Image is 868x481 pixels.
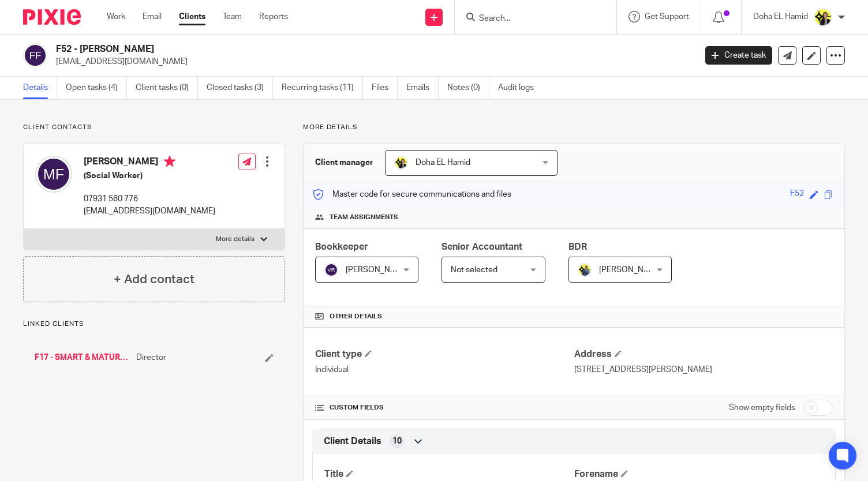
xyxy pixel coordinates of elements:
h4: + Add contact [114,270,194,288]
a: Clients [179,11,205,22]
a: Files [372,77,398,99]
span: [PERSON_NAME] [599,266,663,274]
p: More details [216,235,255,244]
a: F17 - SMART & MATURE CARE LTD [35,352,130,363]
a: Closed tasks (3) [207,77,273,99]
p: Master code for secure communications and files [312,189,511,200]
p: More details [303,123,845,132]
span: Bookkeeper [315,242,368,251]
p: 07931 560 776 [84,193,215,205]
img: Pixie [23,9,81,25]
span: BDR [568,242,587,251]
img: svg%3E [35,156,72,193]
h4: Client type [315,348,574,360]
img: svg%3E [324,263,338,277]
a: Audit logs [498,77,542,99]
img: Dennis-Starbridge.jpg [578,263,592,277]
span: Director [136,352,166,363]
p: Individual [315,364,574,375]
h5: (Social Worker) [84,170,215,182]
span: Senior Accountant [442,242,522,251]
img: svg%3E [23,43,47,67]
i: Primary [164,156,175,167]
h4: Title [324,468,574,480]
h4: CUSTOM FIELDS [315,403,574,412]
h4: Address [574,348,833,360]
a: Emails [406,77,439,99]
span: Other details [330,312,382,321]
span: Get Support [645,13,689,21]
p: [EMAIL_ADDRESS][DOMAIN_NAME] [56,56,688,67]
label: Show empty fields [729,402,795,414]
h4: [PERSON_NAME] [84,156,215,170]
span: 10 [392,435,402,447]
p: Client contacts [23,123,285,132]
span: Client Details [324,435,381,448]
a: Email [143,11,162,22]
a: Work [107,11,125,22]
a: Client tasks (0) [136,77,198,99]
span: Doha EL Hamid [416,159,470,167]
a: Reports [259,11,288,22]
img: Doha-Starbridge.jpg [814,8,832,27]
p: [EMAIL_ADDRESS][DOMAIN_NAME] [84,205,215,217]
span: Team assignments [330,213,398,222]
h4: Forename [574,468,824,480]
div: F52 [790,188,804,201]
h3: Client manager [315,157,373,168]
p: [STREET_ADDRESS][PERSON_NAME] [574,364,833,375]
a: Recurring tasks (11) [282,77,363,99]
a: Team [223,11,242,22]
img: Doha-Starbridge.jpg [394,156,408,170]
input: Search [478,14,582,24]
span: [PERSON_NAME] [346,266,409,274]
h2: F52 - [PERSON_NAME] [56,43,562,55]
a: Open tasks (4) [66,77,127,99]
a: Create task [705,46,772,65]
p: Doha EL Hamid [753,11,808,22]
p: Linked clients [23,320,285,329]
span: Not selected [451,266,497,274]
a: Details [23,77,57,99]
a: Notes (0) [447,77,489,99]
